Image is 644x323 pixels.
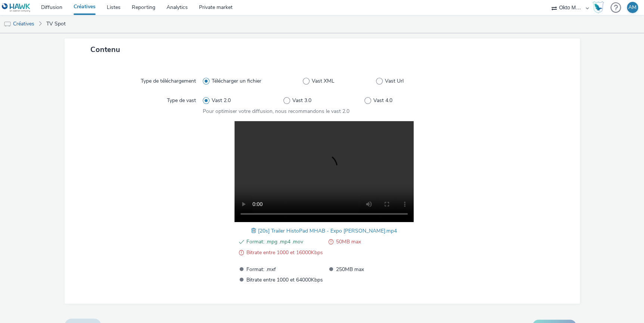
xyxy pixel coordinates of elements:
[212,97,231,104] span: Vast 2.0
[336,237,413,246] span: 50MB max
[90,44,120,55] span: Contenu
[212,77,261,85] span: Télécharger un fichier
[43,15,69,33] a: TV Spot
[292,97,311,104] span: Vast 3.0
[164,94,199,104] label: Type de vast
[592,1,604,13] img: Hawk Academy
[592,1,607,13] a: Hawk Academy
[336,265,413,274] span: 250MB max
[246,237,323,246] span: Format: .mpg .mp4 .mov
[628,2,637,13] div: AM
[373,97,392,104] span: Vast 4.0
[246,265,323,274] span: Format: .mxf
[385,77,404,85] span: Vast Url
[2,3,31,12] img: undefined Logo
[203,108,349,115] span: Pour optimiser votre diffusion, nous recommandons le vast 2.0
[4,21,11,28] img: tv
[312,77,335,85] span: Vast XML
[258,227,397,234] span: [20s] Trailer HistoPad MHAB - Expo [PERSON_NAME].mp4
[138,74,199,85] label: Type de téléchargement
[246,276,323,284] span: Bitrate entre 1000 et 64000Kbps
[246,248,323,257] span: Bitrate entre 1000 et 16000Kbps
